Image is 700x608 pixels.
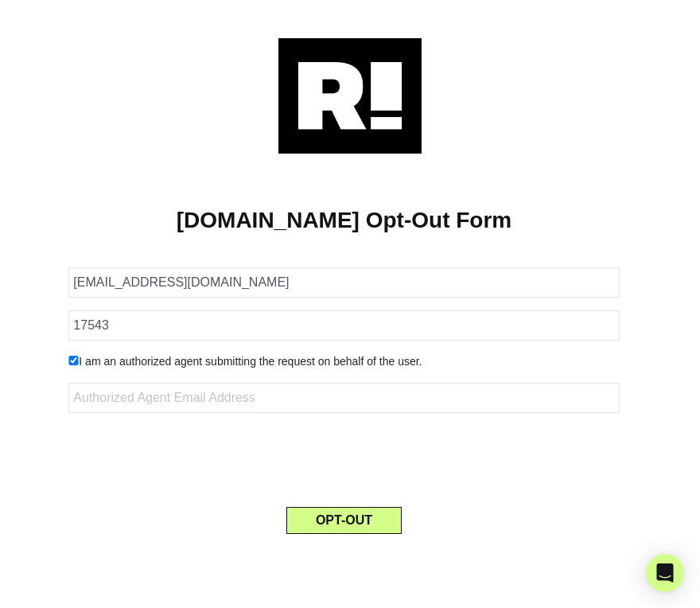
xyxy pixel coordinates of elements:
[68,310,619,341] input: Zipcode
[278,38,422,154] img: Retention.com
[646,554,684,592] div: Open Intercom Messenger
[223,426,465,488] iframe: reCAPTCHA
[24,207,664,234] h1: [DOMAIN_NAME] Opt-Out Form
[68,267,619,298] input: Email Address
[286,507,402,534] button: OPT-OUT
[56,353,631,370] div: I am an authorized agent submitting the request on behalf of the user.
[68,383,619,413] input: Authorized Agent Email Address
